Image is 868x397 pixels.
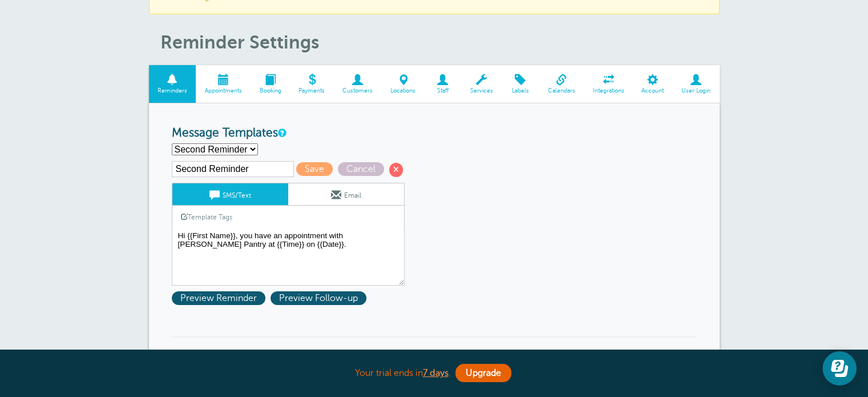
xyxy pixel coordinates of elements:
a: User Login [673,65,720,103]
span: Cancel [338,162,384,176]
h1: Reminder Settings [160,31,720,53]
span: User Login [679,87,714,94]
span: Preview Reminder [172,291,265,305]
a: This is the wording for your reminder and follow-up messages. You can create multiple templates i... [278,129,285,137]
a: Customers [334,65,382,103]
span: Preview Follow-up [271,291,366,305]
span: Locations [387,87,419,94]
h3: Message Sequences [172,336,697,369]
a: Save [296,164,338,174]
a: Account [633,65,673,103]
a: Integrations [584,65,633,103]
span: Account [639,87,667,94]
span: Calendars [544,87,578,94]
h3: Message Templates [172,126,697,141]
a: Calendars [539,65,584,103]
a: Upgrade [455,364,511,382]
span: Payments [296,87,328,94]
span: Booking [256,87,284,94]
span: Appointments [201,87,245,94]
iframe: Resource center [822,351,857,386]
span: Save [296,162,333,176]
input: Template Name [172,161,294,177]
a: Labels [502,65,539,103]
a: Booking [251,65,290,103]
a: SMS/Text [172,183,288,205]
span: Staff [430,87,455,94]
a: Cancel [338,164,389,174]
span: Services [467,87,496,94]
a: Payments [290,65,334,103]
textarea: Hi {{First Name}}, your delivery with [PERSON_NAME] Pantry has been scheduled between {{Time}} & ... [172,228,405,286]
span: Customers [340,87,376,94]
a: Appointments [196,65,251,103]
a: Preview Reminder [172,293,271,303]
a: Preview Follow-up [271,293,369,303]
div: Your trial ends in . [149,361,720,386]
span: Integrations [590,87,627,94]
a: 7 days [423,368,449,378]
span: Reminders [155,87,191,94]
a: Locations [382,65,425,103]
a: Staff [424,65,461,103]
a: Email [288,183,404,205]
a: Services [461,65,502,103]
span: Labels [507,87,533,94]
a: Template Tags [172,206,241,228]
